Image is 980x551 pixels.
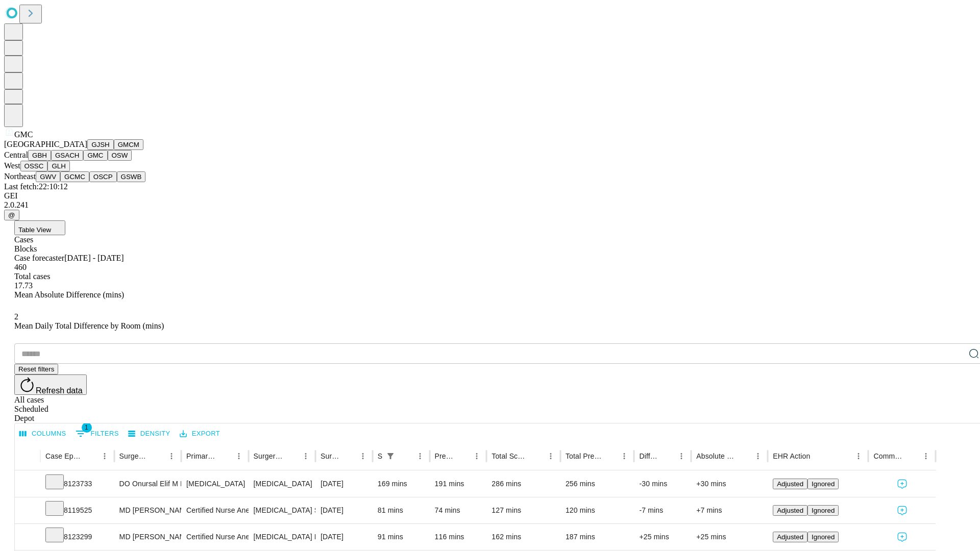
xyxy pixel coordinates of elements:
[777,480,803,488] span: Adjusted
[435,497,482,523] div: 74 mins
[217,449,232,463] button: Sort
[378,471,425,497] div: 169 mins
[4,151,28,159] span: Central
[150,449,164,463] button: Sort
[47,161,69,171] button: GLH
[73,425,121,442] button: Show filters
[14,312,18,321] span: 2
[17,426,69,442] button: Select columns
[45,524,109,550] div: 8123299
[470,449,484,463] button: Menu
[14,321,164,330] span: Mean Daily Total Difference by Room (mins)
[14,220,65,235] button: Table View
[284,449,299,463] button: Sort
[919,449,933,463] button: Menu
[383,449,398,463] div: 1 active filter
[639,471,686,497] div: -30 mins
[20,529,35,546] button: Expand
[639,452,659,460] div: Difference
[492,471,555,497] div: 286 mins
[108,150,132,161] button: OSW
[126,426,173,442] button: Density
[20,161,48,171] button: OSSC
[773,479,807,489] button: Adjusted
[4,182,68,191] span: Last fetch: 22:10:12
[529,449,544,463] button: Sort
[36,171,60,182] button: GWV
[674,449,689,463] button: Menu
[119,524,176,550] div: MD [PERSON_NAME] [PERSON_NAME] Md
[83,150,107,161] button: GMC
[751,449,765,463] button: Menu
[186,524,243,550] div: Certified Nurse Anesthetist
[64,254,124,262] span: [DATE] - [DATE]
[18,226,51,234] span: Table View
[435,524,482,550] div: 116 mins
[696,497,763,523] div: +7 mins
[639,524,686,550] div: +25 mins
[14,263,27,271] span: 460
[807,532,839,542] button: Ignored
[321,452,340,460] div: Surgery Date
[232,449,246,463] button: Menu
[18,365,54,373] span: Reset filters
[378,524,425,550] div: 91 mins
[4,140,87,148] span: [GEOGRAPHIC_DATA]
[82,422,92,433] span: 1
[119,452,149,460] div: Surgeon Name
[321,497,367,523] div: [DATE]
[773,532,807,542] button: Adjusted
[83,449,97,463] button: Sort
[186,471,243,497] div: [MEDICAL_DATA]
[777,507,803,514] span: Adjusted
[4,191,976,201] div: GEI
[773,452,810,460] div: EHR Action
[14,254,64,262] span: Case forecaster
[4,172,36,181] span: Northeast
[773,505,807,516] button: Adjusted
[114,139,143,150] button: GMCM
[119,497,176,523] div: MD [PERSON_NAME] [PERSON_NAME] Md
[492,524,555,550] div: 162 mins
[566,497,629,523] div: 120 mins
[177,426,223,442] button: Export
[399,449,413,463] button: Sort
[254,524,310,550] div: [MEDICAL_DATA] DIAGNOSTIC
[321,471,367,497] div: [DATE]
[20,502,35,520] button: Expand
[8,211,15,219] span: @
[36,386,83,395] span: Refresh data
[14,281,33,290] span: 17.73
[4,201,976,210] div: 2.0.241
[566,471,629,497] div: 256 mins
[737,449,751,463] button: Sort
[873,452,903,460] div: Comments
[812,533,835,541] span: Ignored
[566,524,629,550] div: 187 mins
[299,449,313,463] button: Menu
[254,497,310,523] div: [MEDICAL_DATA] SKIN AND [MEDICAL_DATA]
[660,449,674,463] button: Sort
[812,507,835,514] span: Ignored
[413,449,427,463] button: Menu
[89,171,117,182] button: OSCP
[117,171,146,182] button: GSWB
[97,449,112,463] button: Menu
[566,452,602,460] div: Total Predicted Duration
[14,364,58,374] button: Reset filters
[603,449,617,463] button: Sort
[435,452,455,460] div: Predicted In Room Duration
[45,452,82,460] div: Case Epic Id
[544,449,558,463] button: Menu
[87,139,114,150] button: GJSH
[254,471,310,497] div: [MEDICAL_DATA]
[639,497,686,523] div: -7 mins
[378,452,382,460] div: Scheduled In Room Duration
[455,449,470,463] button: Sort
[383,449,398,463] button: Show filters
[492,452,528,460] div: Total Scheduled Duration
[356,449,370,463] button: Menu
[696,471,763,497] div: +30 mins
[186,452,216,460] div: Primary Service
[492,497,555,523] div: 127 mins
